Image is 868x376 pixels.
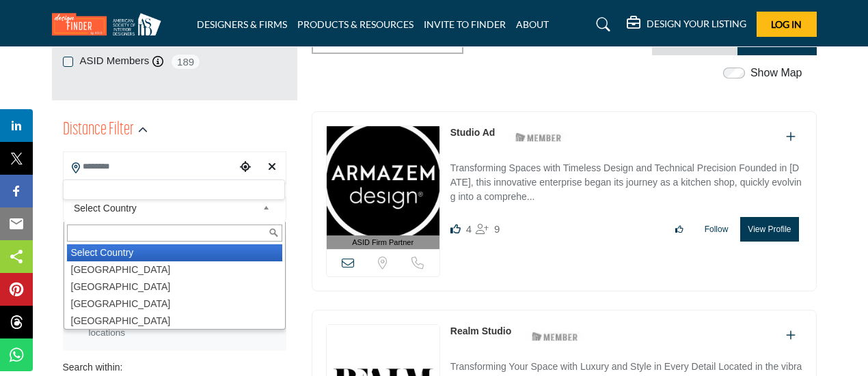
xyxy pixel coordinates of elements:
input: Search Text [67,225,282,242]
input: Search Location [64,154,236,180]
a: ABOUT [516,18,549,30]
a: Add To List [786,131,796,143]
span: 4 [466,223,472,235]
a: Search [583,14,619,35]
a: DESIGNERS & FIRMS [197,18,287,30]
input: ASID Members checkbox [63,57,73,67]
span: Log In [771,18,802,30]
a: Studio Ad [450,127,496,138]
p: Transforming Spaces with Timeless Design and Technical Precision Founded in [DATE], this innovati... [450,161,802,207]
button: View Profile [740,217,798,242]
div: Choose your current location [235,153,255,182]
a: INVITE TO FINDER [424,18,506,30]
li: Select Country [67,244,282,261]
span: 9 [494,223,500,235]
i: Likes [450,224,461,234]
button: Like listing [666,218,692,241]
a: ASID Firm Partner [327,126,439,250]
div: Clear search location [262,153,282,182]
div: Search within: [63,360,286,375]
h2: Distance Filter [63,118,134,143]
a: PRODUCTS & RESOURCES [297,18,413,30]
img: Site Logo [52,13,168,35]
span: Select Country [74,200,257,216]
img: ASID Members Badge Icon [524,328,586,345]
li: [GEOGRAPHIC_DATA] [67,261,282,278]
div: Search Location [63,179,285,200]
p: Realm Studio [450,324,511,338]
button: Follow [696,218,737,241]
span: ASID Firm Partner [352,237,413,248]
img: ASID Members Badge Icon [508,129,569,146]
button: Log In [757,12,817,37]
img: Studio Ad [327,126,439,235]
a: Transforming Spaces with Timeless Design and Technical Precision Founded in [DATE], this innovati... [450,153,802,207]
div: Followers [476,221,500,237]
a: Add To List [786,330,796,341]
p: Studio Ad [450,126,496,140]
li: [GEOGRAPHIC_DATA] [67,313,282,330]
span: 189 [170,53,201,70]
li: [GEOGRAPHIC_DATA] [67,295,282,313]
a: Realm Studio [450,326,511,336]
label: Show Map [750,65,802,81]
div: DESIGN YOUR LISTING [627,16,746,33]
li: [GEOGRAPHIC_DATA] [67,278,282,295]
h5: DESIGN YOUR LISTING [647,18,746,30]
label: ASID Members [80,53,150,69]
